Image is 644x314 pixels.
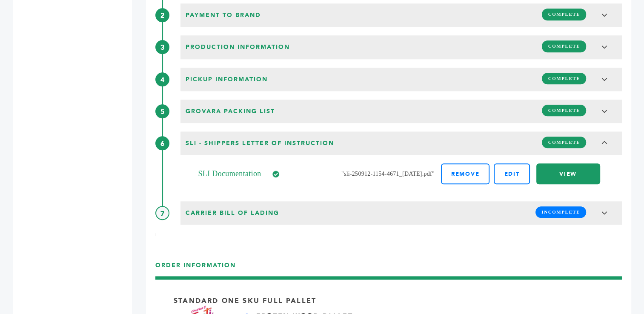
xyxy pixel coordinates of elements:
[183,40,292,54] span: Production Information
[542,40,586,52] span: COMPLETE
[341,169,435,179] span: "sli-250912-1154-4671_[DATE].pdf"
[183,137,337,150] span: SLI - Shippers Letter of Instruction
[183,206,282,220] span: Carrier Bill of Lading
[183,9,263,22] span: Payment to brand
[183,105,278,118] span: Grovara Packing List
[155,261,622,276] h3: ORDER INFORMATION
[542,137,586,148] span: COMPLETE
[494,163,530,184] label: EDIT
[542,73,586,84] span: COMPLETE
[198,169,261,179] span: SLI Documentation
[542,105,586,116] span: COMPLETE
[441,163,490,184] a: Remove
[542,9,586,20] span: COMPLETE
[174,296,316,305] p: Standard One Sku Full Pallet
[536,163,600,184] a: VIEW
[535,206,586,218] span: INCOMPLETE
[183,73,270,86] span: Pickup Information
